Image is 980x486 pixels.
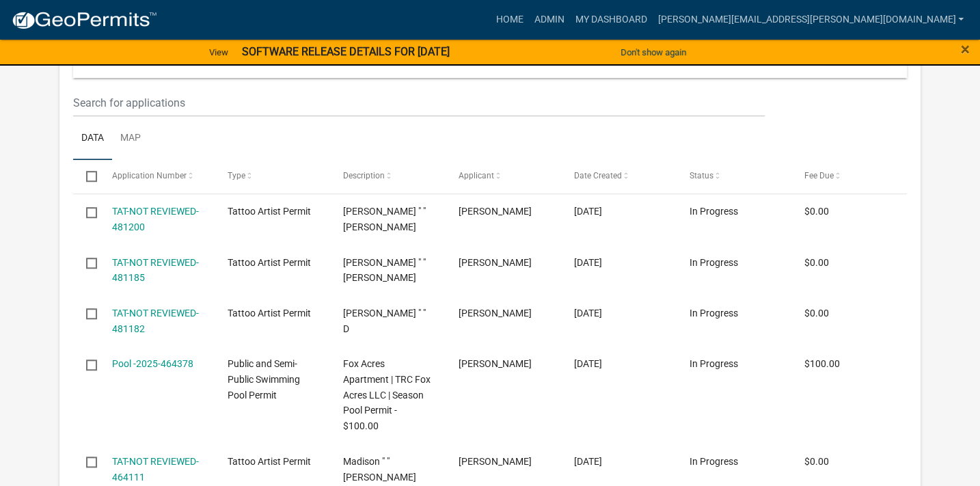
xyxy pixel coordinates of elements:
[112,358,193,369] a: Pool -2025-464378
[228,257,311,268] span: Tattoo Artist Permit
[459,171,494,180] span: Applicant
[343,206,426,232] span: David " " Negron
[689,257,737,268] span: In Progress
[573,308,601,319] span: 09/19/2025
[689,456,737,467] span: In Progress
[343,171,385,180] span: Description
[804,257,829,268] span: $0.00
[804,171,834,180] span: Fee Due
[228,308,311,319] span: Tattoo Artist Permit
[73,117,112,161] a: Data
[573,358,601,369] span: 08/15/2025
[73,160,99,193] datatable-header-cell: Select
[228,206,311,217] span: Tattoo Artist Permit
[112,117,149,161] a: Map
[676,160,791,193] datatable-header-cell: Status
[445,160,560,193] datatable-header-cell: Applicant
[689,308,737,319] span: In Progress
[99,160,215,193] datatable-header-cell: Application Number
[560,160,676,193] datatable-header-cell: Date Created
[804,206,829,217] span: $0.00
[804,358,840,369] span: $100.00
[112,257,199,284] a: TAT-NOT REVIEWED-481185
[112,171,187,180] span: Application Number
[228,358,300,401] span: Public and Semi-Public Swimming Pool Permit
[112,456,199,483] a: TAT-NOT REVIEWED-464111
[804,308,829,319] span: $0.00
[343,456,416,483] span: Madison " " Drew
[804,456,829,467] span: $0.00
[791,160,907,193] datatable-header-cell: Fee Due
[228,456,311,467] span: Tattoo Artist Permit
[459,456,532,467] span: Madison Drew Moore
[569,7,652,33] a: My Dashboard
[459,206,532,217] span: David
[652,7,969,33] a: [PERSON_NAME][EMAIL_ADDRESS][PERSON_NAME][DOMAIN_NAME]
[961,41,970,57] button: Close
[330,160,446,193] datatable-header-cell: Description
[573,206,601,217] span: 09/19/2025
[343,257,426,284] span: Tranell " " Clifton
[343,358,431,431] span: Fox Acres Apartment | TRC Fox Acres LLC | Season Pool Permit - $100.00
[689,206,737,217] span: In Progress
[112,206,199,232] a: TAT-NOT REVIEWED-481200
[573,171,621,180] span: Date Created
[343,308,426,334] span: Matthew " " D
[459,257,532,268] span: Tranell Clifton
[242,45,450,58] strong: SOFTWARE RELEASE DETAILS FOR [DATE]
[961,40,970,59] span: ×
[490,7,528,33] a: Home
[615,41,692,64] button: Don't show again
[112,308,199,334] a: TAT-NOT REVIEWED-481182
[73,89,765,117] input: Search for applications
[689,171,713,180] span: Status
[215,160,330,193] datatable-header-cell: Type
[689,358,737,369] span: In Progress
[459,308,532,319] span: Matthew D Tubbs
[228,171,245,180] span: Type
[204,41,234,64] a: View
[459,358,532,369] span: Richard Vandall
[573,456,601,467] span: 08/14/2025
[573,257,601,268] span: 09/19/2025
[528,7,569,33] a: Admin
